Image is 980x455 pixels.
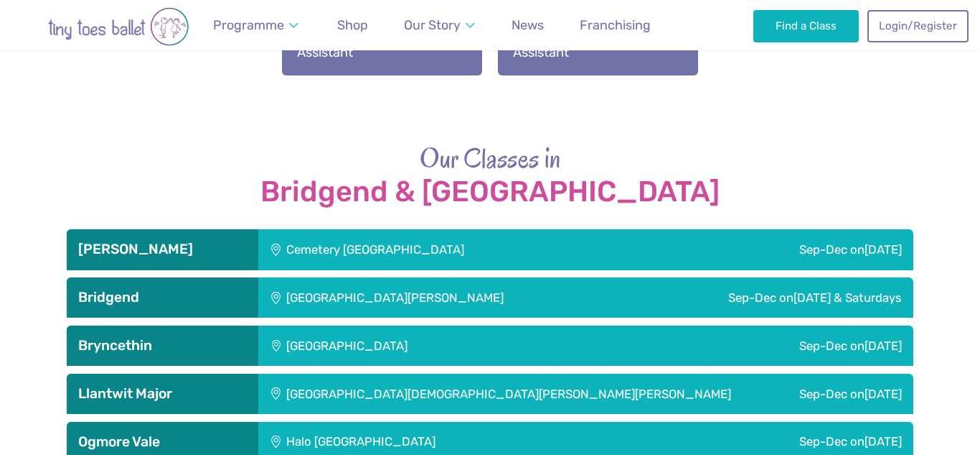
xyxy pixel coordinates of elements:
a: Programme [207,9,306,42]
div: [GEOGRAPHIC_DATA] [258,326,626,366]
span: [DATE] [864,434,902,449]
div: Sep-Dec on [778,374,913,414]
div: Cemetery [GEOGRAPHIC_DATA] [258,229,673,270]
img: tiny toes ballet [18,7,219,46]
h3: Ogmore Vale [78,433,247,451]
span: Franchising [580,17,651,32]
div: [GEOGRAPHIC_DATA][DEMOGRAPHIC_DATA][PERSON_NAME][PERSON_NAME] [258,374,778,414]
span: [DATE] [864,242,902,257]
div: [GEOGRAPHIC_DATA][PERSON_NAME] [258,277,629,318]
h3: Bryncethin [78,337,247,354]
span: [DATE] & Saturdays [793,290,902,305]
strong: Bridgend & [GEOGRAPHIC_DATA] [67,176,913,208]
span: Assistant [513,45,569,60]
h3: [PERSON_NAME] [78,241,247,258]
div: Sep-Dec on [626,326,913,366]
span: [DATE] [864,387,902,401]
a: Franchising [573,9,657,42]
span: Our Classes in [420,139,561,177]
h3: Llantwit Major [78,385,247,403]
a: Find a Class [753,10,859,42]
div: Sep-Dec on [629,277,913,318]
span: Our Story [404,17,461,32]
a: Shop [331,9,374,42]
a: Our Story [397,9,482,42]
div: Sep-Dec on [674,229,913,270]
h3: Bridgend [78,289,247,306]
a: News [505,9,550,42]
a: Login/Register [867,10,968,42]
span: Shop [337,17,368,32]
span: Programme [213,17,284,32]
span: News [512,17,544,32]
span: Assistant [297,45,353,60]
span: [DATE] [864,339,902,353]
